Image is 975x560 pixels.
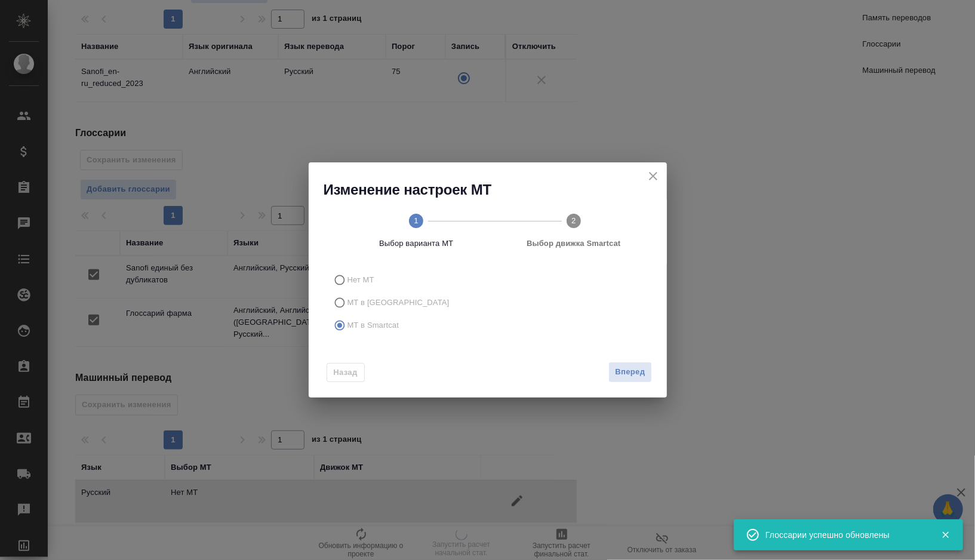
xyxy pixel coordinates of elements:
button: Закрыть [933,530,958,540]
text: 1 [414,216,419,225]
h2: Изменение настроек МТ [324,180,667,199]
span: МТ в [GEOGRAPHIC_DATA] [347,297,450,309]
button: Вперед [608,362,651,383]
div: Глоссарии успешно обновлены [765,529,923,541]
span: Нет МТ [347,274,374,286]
span: МТ в Smartcat [347,319,399,331]
span: Выбор движка Smartcat [500,238,648,250]
span: Вперед [615,365,645,379]
span: Выбор варианта МТ [343,238,491,250]
button: close [644,167,662,185]
text: 2 [571,216,576,225]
